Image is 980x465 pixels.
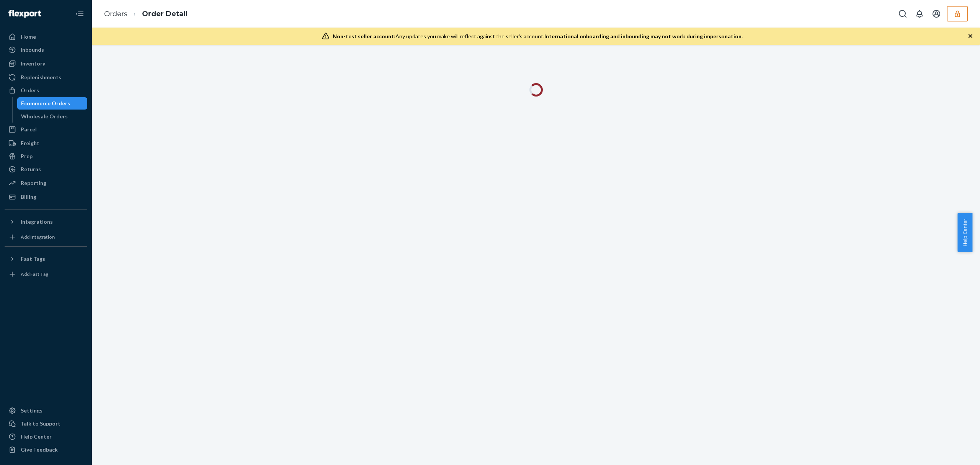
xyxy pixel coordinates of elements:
[21,218,53,226] div: Integrations
[5,71,87,84] a: Replenishments
[142,10,188,18] a: Order Detail
[21,407,42,414] div: Settings
[5,231,87,243] a: Add Integration
[333,33,395,39] span: Non-test seller account:
[21,446,58,454] div: Give Feedback
[21,271,48,277] div: Add Fast Tag
[21,87,39,94] div: Orders
[17,110,88,123] a: Wholesale Orders
[5,404,87,417] a: Settings
[21,100,70,107] div: Ecommerce Orders
[929,6,944,21] button: Open account menu
[5,31,87,43] a: Home
[912,6,927,21] button: Open notifications
[72,6,87,21] button: Close Navigation
[5,57,87,70] a: Inventory
[21,433,52,440] div: Help Center
[21,74,61,81] div: Replenishments
[5,137,87,149] a: Freight
[21,193,36,201] div: Billing
[104,10,127,18] a: Orders
[21,33,36,41] div: Home
[544,33,743,39] span: International onboarding and inbounding may not work during impersonation.
[17,97,88,110] a: Ecommerce Orders
[8,10,41,18] img: Flexport logo
[21,152,33,160] div: Prep
[957,213,972,252] button: Help Center
[5,177,87,189] a: Reporting
[5,44,87,56] a: Inbounds
[21,255,45,263] div: Fast Tags
[98,3,194,25] ol: breadcrumbs
[21,234,55,240] div: Add Integration
[21,179,46,187] div: Reporting
[5,191,87,203] a: Billing
[5,123,87,136] a: Parcel
[895,6,910,21] button: Open Search Box
[21,139,39,147] div: Freight
[21,165,41,173] div: Returns
[21,113,68,120] div: Wholesale Orders
[5,431,87,443] a: Help Center
[5,216,87,228] button: Integrations
[5,163,87,175] a: Returns
[21,60,45,67] div: Inventory
[21,420,60,427] div: Talk to Support
[5,253,87,265] button: Fast Tags
[333,33,743,40] div: Any updates you make will reflect against the seller's account.
[21,126,37,133] div: Parcel
[5,150,87,162] a: Prep
[5,418,87,430] button: Talk to Support
[5,84,87,97] a: Orders
[21,46,44,54] div: Inbounds
[5,444,87,456] button: Give Feedback
[5,268,87,280] a: Add Fast Tag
